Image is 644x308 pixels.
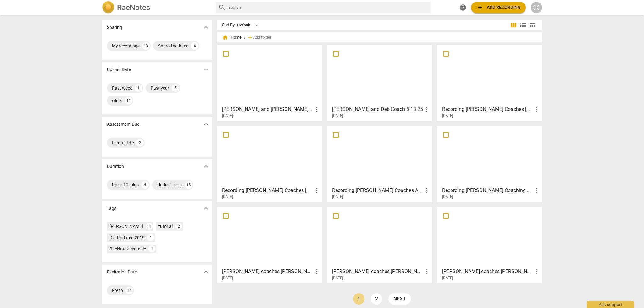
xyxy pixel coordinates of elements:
[332,194,343,200] span: [DATE]
[201,267,211,277] button: Show more
[371,293,382,305] a: Page 2
[107,163,124,170] p: Duration
[141,181,149,189] div: 4
[476,4,521,11] span: Add recording
[222,268,313,275] h3: Cindy coaches Gavan 1/19/24_Recording
[528,20,537,30] button: Table view
[439,128,540,199] a: Recording [PERSON_NAME] Coaching Deb [DATE][DATE]
[439,209,540,280] a: [PERSON_NAME] coaches [PERSON_NAME] [DATE]_Recording[DATE]
[112,85,132,91] div: Past week
[151,85,169,91] div: Past year
[142,42,150,50] div: 13
[222,187,313,194] h3: Recording Cindy Coaches Polly 05_28_25
[509,20,518,30] button: Tile view
[109,234,145,241] div: ICF Updated 2019
[457,2,469,13] a: Help
[587,301,634,308] div: Ask support
[332,106,423,113] h3: Cindy and Deb Coach 8 13 25
[112,97,122,104] div: Older
[329,128,430,199] a: Recording [PERSON_NAME] Coaches Agi 07_08_25[DATE]
[201,65,211,74] button: Show more
[175,223,182,230] div: 2
[202,66,210,73] span: expand_more
[112,43,140,49] div: My recordings
[332,275,343,281] span: [DATE]
[439,47,540,118] a: Recording [PERSON_NAME] Coaches [PERSON_NAME] 7 29 25[DATE]
[107,205,116,212] p: Tags
[107,24,122,31] p: Sharing
[107,269,137,275] p: Expiration Date
[201,162,211,171] button: Show more
[107,121,139,128] p: Assessment Due
[191,42,198,50] div: 4
[222,194,233,200] span: [DATE]
[442,106,533,113] h3: Recording Cindy Coaches Gavan 7 29 25
[185,181,192,189] div: 13
[388,293,411,305] a: next
[222,34,241,41] span: Home
[201,119,211,129] button: Show more
[148,245,155,252] div: 1
[476,4,484,11] span: add
[519,21,527,29] span: view_list
[158,223,173,229] div: tutorial
[533,268,541,275] span: more_vert
[157,182,182,188] div: Under 1 hour
[442,113,453,118] span: [DATE]
[222,275,233,281] span: [DATE]
[313,106,320,113] span: more_vert
[244,35,246,40] span: /
[442,194,453,200] span: [DATE]
[117,3,150,12] h2: RaeNotes
[112,287,123,294] div: Fresh
[228,3,428,13] input: Search
[332,113,343,118] span: [DATE]
[222,34,228,41] span: home
[510,21,517,29] span: view_module
[202,268,210,276] span: expand_more
[125,287,133,294] div: 17
[109,223,143,229] div: [PERSON_NAME]
[530,22,536,28] span: table_chart
[313,268,320,275] span: more_vert
[471,2,526,13] button: Upload
[533,187,541,194] span: more_vert
[147,234,154,241] div: 1
[202,162,210,170] span: expand_more
[102,1,114,14] img: Logo
[423,106,430,113] span: more_vert
[219,128,320,199] a: Recording [PERSON_NAME] Coaches [PERSON_NAME] 05_28_25[DATE]
[107,66,131,73] p: Upload Date
[253,35,271,40] span: Add folder
[202,205,210,212] span: expand_more
[247,34,253,41] span: add
[329,209,430,280] a: [PERSON_NAME] coaches [PERSON_NAME] [DATE]_Recording[DATE]
[442,268,533,275] h3: Cindy coaches Gavan 3/14/24_Recording
[313,187,320,194] span: more_vert
[353,293,364,305] a: Page 1 is your current page
[329,47,430,118] a: [PERSON_NAME] and Deb Coach 8 13 25[DATE]
[533,106,541,113] span: more_vert
[112,140,134,146] div: Incomplete
[201,23,211,32] button: Show more
[423,187,430,194] span: more_vert
[219,47,320,118] a: [PERSON_NAME] and [PERSON_NAME] [DATE]_Recording[DATE]
[202,120,210,128] span: expand_more
[423,268,430,275] span: more_vert
[201,204,211,213] button: Show more
[135,84,142,92] div: 1
[237,20,260,30] div: Default
[202,24,210,31] span: expand_more
[112,182,139,188] div: Up to 10 mins
[219,209,320,280] a: [PERSON_NAME] coaches [PERSON_NAME] [DATE]_Recording[DATE]
[332,187,423,194] h3: Recording Cindy Coaches Agi 07_08_25
[332,268,423,275] h3: Cindy coaches PoYee 12/21/23_Recording
[459,4,467,11] span: help
[531,2,542,13] button: CC
[109,246,146,252] div: RaeNotes example
[158,43,188,49] div: Shared with me
[442,187,533,194] h3: Recording Cindy Coaching Deb 07.09.25
[172,84,179,92] div: 5
[218,4,226,11] span: search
